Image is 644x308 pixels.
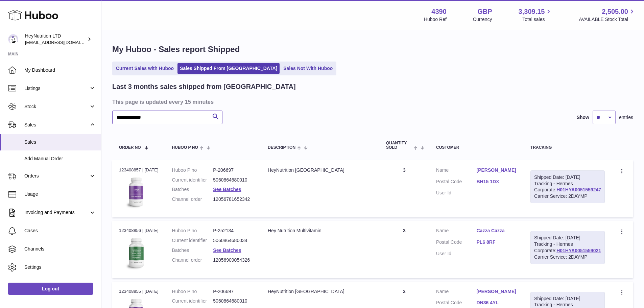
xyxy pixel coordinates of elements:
[24,191,96,197] span: Usage
[579,7,636,23] a: 2,505.00 AVAILABLE Stock Total
[172,167,213,173] dt: Huboo P no
[24,209,89,216] span: Invoicing and Payments
[579,16,636,23] span: AVAILABLE Stock Total
[436,190,477,196] dt: User Id
[8,34,18,44] img: info@heynutrition.com
[534,193,601,199] div: Carrier Service: 2DAYMP
[112,44,633,55] h1: My Huboo - Sales report Shipped
[172,298,213,304] dt: Current identifier
[119,288,159,294] div: 123408855 | [DATE]
[268,228,373,234] div: Hey Nutrition Multivitamin
[114,63,176,74] a: Current Sales with Huboo
[24,264,96,270] span: Settings
[519,7,553,23] a: 3,309.15 Total sales
[213,288,254,295] dd: P-206697
[519,7,545,16] span: 3,309.15
[436,179,477,187] dt: Postal Code
[436,300,477,308] dt: Postal Code
[213,196,254,203] dd: 12056781652342
[556,187,601,192] a: H01HYA0051559247
[477,7,492,16] strong: GBP
[24,67,96,73] span: My Dashboard
[112,82,296,91] h2: Last 3 months sales shipped from [GEOGRAPHIC_DATA]
[436,251,477,257] dt: User Id
[477,228,517,234] a: Cazza Cazza
[213,228,254,234] dd: P-252134
[477,179,517,185] a: BH15 1DX
[25,33,86,46] div: HeyNutrition LTD
[119,145,141,150] span: Order No
[436,167,477,175] dt: Name
[530,145,605,150] div: Tracking
[534,254,601,260] div: Carrier Service: 2DAYMP
[477,300,517,306] a: DN36 4YL
[530,170,605,204] div: Tracking - Hermes Corporate:
[213,237,254,244] dd: 5060864680034
[24,122,89,128] span: Sales
[24,139,96,145] span: Sales
[477,167,517,173] a: [PERSON_NAME]
[24,103,89,110] span: Stock
[112,98,631,105] h3: This page is updated every 15 minutes
[172,177,213,183] dt: Current identifier
[24,228,96,234] span: Cases
[436,228,477,236] dt: Name
[119,236,153,270] img: 43901725567377.jpeg
[172,237,213,244] dt: Current identifier
[172,257,213,263] dt: Channel order
[619,114,633,121] span: entries
[172,145,198,150] span: Huboo P no
[24,156,96,162] span: Add Manual Order
[379,160,429,217] td: 3
[24,173,89,179] span: Orders
[24,246,96,252] span: Channels
[25,40,99,45] span: [EMAIL_ADDRESS][DOMAIN_NAME]
[172,186,213,193] dt: Batches
[424,16,447,23] div: Huboo Ref
[386,141,412,150] span: Quantity Sold
[577,114,589,121] label: Show
[534,174,601,181] div: Shipped Date: [DATE]
[213,167,254,173] dd: P-206697
[213,257,254,263] dd: 12056909054326
[436,288,477,297] dt: Name
[268,288,373,295] div: HeyNutrition [GEOGRAPHIC_DATA]
[534,295,601,302] div: Shipped Date: [DATE]
[431,7,447,16] strong: 4390
[213,298,254,304] dd: 5060864680010
[172,288,213,295] dt: Huboo P no
[172,228,213,234] dt: Huboo P no
[477,288,517,295] a: [PERSON_NAME]
[8,283,93,295] a: Log out
[477,239,517,245] a: PL6 8RF
[268,167,373,173] div: HeyNutrition [GEOGRAPHIC_DATA]
[119,228,159,234] div: 123408856 | [DATE]
[556,248,601,253] a: H01HYA0051559021
[436,145,517,150] div: Customer
[119,167,159,173] div: 123408857 | [DATE]
[281,63,335,74] a: Sales Not With Huboo
[473,16,492,23] div: Currency
[213,247,241,253] a: See Batches
[119,175,153,209] img: 43901725567622.jpeg
[24,85,89,92] span: Listings
[522,16,552,23] span: Total sales
[379,221,429,278] td: 3
[534,235,601,241] div: Shipped Date: [DATE]
[172,196,213,203] dt: Channel order
[213,187,241,192] a: See Batches
[530,231,605,264] div: Tracking - Hermes Corporate:
[172,247,213,254] dt: Batches
[602,7,628,16] span: 2,505.00
[436,239,477,247] dt: Postal Code
[268,145,295,150] span: Description
[177,63,280,74] a: Sales Shipped From [GEOGRAPHIC_DATA]
[213,177,254,183] dd: 5060864680010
